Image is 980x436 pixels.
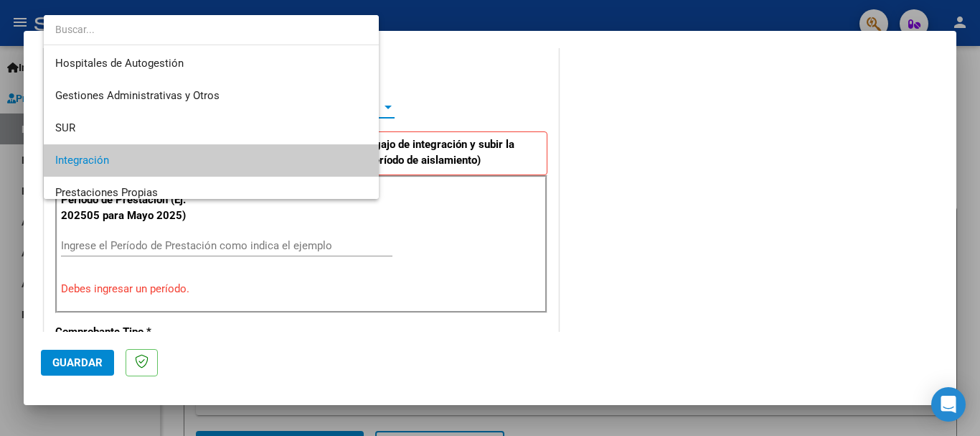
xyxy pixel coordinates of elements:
[55,154,109,167] span: Integración
[55,186,158,199] span: Prestaciones Propias
[55,57,184,70] span: Hospitales de Autogestión
[931,387,966,422] div: Open Intercom Messenger
[55,121,75,134] span: SUR
[44,14,379,45] input: dropdown search
[55,89,220,102] span: Gestiones Administrativas y Otros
